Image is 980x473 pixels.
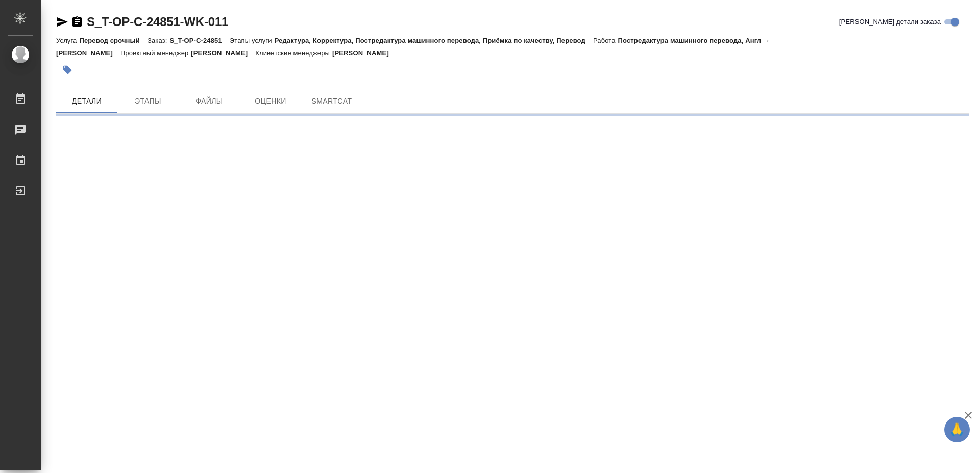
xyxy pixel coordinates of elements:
p: Редактура, Корректура, Постредактура машинного перевода, Приёмка по качеству, Перевод [275,37,593,44]
span: Детали [62,95,111,108]
button: Скопировать ссылку для ЯМессенджера [56,16,68,28]
span: Оценки [246,95,295,108]
p: [PERSON_NAME] [332,49,397,57]
span: Файлы [185,95,234,108]
span: 🙏 [948,419,966,440]
p: Клиентские менеджеры [255,49,332,57]
a: S_T-OP-C-24851-WK-011 [87,15,228,29]
p: Перевод срочный [79,37,148,44]
p: Услуга [56,37,79,44]
p: Этапы услуги [230,37,275,44]
p: S_T-OP-C-24851 [169,37,229,44]
span: Этапы [124,95,173,108]
button: Скопировать ссылку [71,16,83,28]
span: SmartCat [307,95,356,108]
button: Добавить тэг [56,59,79,81]
span: [PERSON_NAME] детали заказа [839,17,941,27]
p: Работа [593,37,618,44]
p: Проектный менеджер [120,49,191,57]
button: 🙏 [944,417,970,442]
p: [PERSON_NAME] [191,49,255,57]
p: Заказ: [148,37,169,44]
